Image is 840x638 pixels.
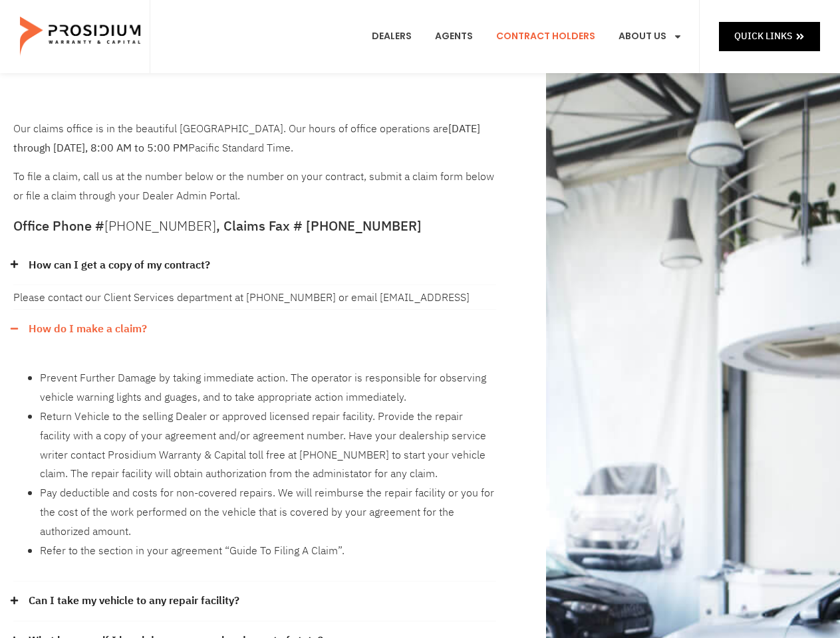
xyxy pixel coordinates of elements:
[29,256,210,275] a: How can I get a copy of my contract?
[13,310,496,349] div: How do I make a claim?
[362,12,692,61] nav: Menu
[734,28,792,45] span: Quick Links
[13,120,496,206] div: To file a claim, call us at the number below or the number on your contract, submit a claim form ...
[104,216,216,236] a: [PHONE_NUMBER]
[29,320,147,339] a: How do I make a claim?
[13,582,496,621] div: Can I take my vehicle to any repair facility?
[40,369,496,407] li: Prevent Further Damage by taking immediate action. The operator is responsible for observing vehi...
[40,484,496,541] li: Pay deductible and costs for non-covered repairs. We will reimburse the repair facility or you fo...
[609,12,692,61] a: About Us
[719,22,820,51] a: Quick Links
[425,12,483,61] a: Agents
[362,12,422,61] a: Dealers
[13,219,496,233] h5: Office Phone # , Claims Fax # [PHONE_NUMBER]
[13,246,496,286] div: How can I get a copy of my contract?
[13,120,496,158] p: Our claims office is in the beautiful [GEOGRAPHIC_DATA]. Our hours of office operations are Pacif...
[29,591,239,611] a: Can I take my vehicle to any repair facility?
[40,542,496,561] li: Refer to the section in your agreement “Guide To Filing A Claim”.
[40,407,496,484] li: Return Vehicle to the selling Dealer or approved licensed repair facility. Provide the repair fac...
[13,348,496,582] div: How do I make a claim?
[13,285,496,309] div: How can I get a copy of my contract?
[13,121,480,156] b: [DATE] through [DATE], 8:00 AM to 5:00 PM
[486,12,605,61] a: Contract Holders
